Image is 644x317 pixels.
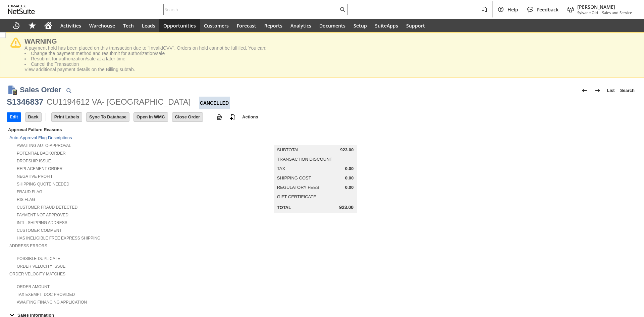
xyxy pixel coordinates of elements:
[204,22,229,29] span: Customers
[164,5,338,13] input: Search
[17,228,62,233] a: Customer Comment
[594,87,602,95] img: Next
[406,22,425,29] span: Support
[134,113,168,121] input: Open In WMC
[402,19,429,32] a: Support
[239,114,261,119] a: Actions
[599,10,601,15] span: -
[199,97,230,109] div: Cancelled
[277,185,319,190] a: Regulatory Fees
[8,19,24,32] a: Recent Records
[17,213,68,217] a: Payment not approved
[123,22,134,29] span: Tech
[17,205,77,210] a: Customer Fraud Detected
[25,113,41,121] input: Back
[9,272,65,276] a: Order Velocity Matches
[354,22,367,29] span: Setup
[507,6,518,13] span: Help
[172,113,203,121] input: Close Order
[159,19,200,32] a: Opportunities
[350,19,371,32] a: Setup
[233,19,260,32] a: Forecast
[17,256,60,261] a: Possible Duplicate
[277,166,285,171] a: Tax
[17,197,35,202] a: RIS flag
[52,113,82,121] input: Print Labels
[17,143,71,148] a: Awaiting Auto-Approval
[319,22,345,29] span: Documents
[577,10,598,15] span: Sylvane Old
[24,56,634,61] li: Resubmit for authorization/sale at a later time
[339,205,354,210] span: 923.00
[24,38,634,45] div: WARNING
[277,194,316,199] a: Gift Certificate
[229,113,237,121] img: add-record.svg
[17,292,75,297] a: Tax Exempt. Doc Provided
[277,157,332,162] a: Transaction Discount
[17,264,65,269] a: Order Velocity Issue
[24,61,634,72] li: Cancel the Transaction View additional payment details on the Billing subtab.
[215,113,223,121] img: print.svg
[119,19,138,32] a: Tech
[89,22,115,29] span: Warehouse
[340,147,354,153] span: 923.00
[286,19,315,32] a: Analytics
[17,166,62,171] a: Replacement Order
[17,300,87,305] a: Awaiting Financing Application
[28,21,36,30] svg: Shortcuts
[24,19,40,32] div: Shortcuts
[375,22,398,29] span: SuiteApps
[24,45,634,72] div: A payment hold has been placed on this transaction due to "InvalidCVV". Orders on hold cannot be ...
[40,19,56,32] a: Home
[8,5,35,14] svg: logo
[577,4,632,10] span: [PERSON_NAME]
[345,185,354,190] span: 0.00
[17,174,53,179] a: Negative Profit
[277,175,311,180] a: Shipping Cost
[7,126,214,134] div: Approval Failure Reasons
[260,19,286,32] a: Reports
[20,84,61,95] h1: Sales Order
[274,134,357,145] caption: Summary
[12,21,20,30] svg: Recent Records
[17,159,51,163] a: Dropship Issue
[17,236,100,241] a: Has Ineligible Free Express Shipping
[315,19,350,32] a: Documents
[7,97,43,107] div: S1346837
[290,22,311,29] span: Analytics
[9,244,47,248] a: Address Errors
[7,113,21,121] input: Edit
[17,151,66,156] a: Potential Backorder
[87,113,129,121] input: Sync To Database
[371,19,402,32] a: SuiteApps
[17,182,69,187] a: Shipping Quote Needed
[277,205,291,210] a: Total
[345,166,354,171] span: 0.00
[65,87,73,95] img: Quick Find
[17,220,67,225] a: Intl. Shipping Address
[277,147,300,152] a: Subtotal
[338,5,346,13] svg: Search
[264,22,282,29] span: Reports
[163,22,196,29] span: Opportunities
[345,175,354,181] span: 0.00
[142,22,155,29] span: Leads
[138,19,159,32] a: Leads
[9,135,72,140] a: Auto-Approval Flag Descriptions
[237,22,256,29] span: Forecast
[60,22,81,29] span: Activities
[47,97,191,107] div: CU1194612 VA- [GEOGRAPHIC_DATA]
[604,85,618,96] a: List
[580,87,588,95] img: Previous
[56,19,85,32] a: Activities
[537,6,558,13] span: Feedback
[17,284,50,289] a: Order Amount
[618,85,637,96] a: Search
[200,19,233,32] a: Customers
[24,51,634,56] li: Change the payment method and resubmit for authorization/sale
[602,10,632,15] span: Sales and Service
[17,190,42,194] a: Fraud Flag
[85,19,119,32] a: Warehouse
[44,21,52,30] svg: Home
